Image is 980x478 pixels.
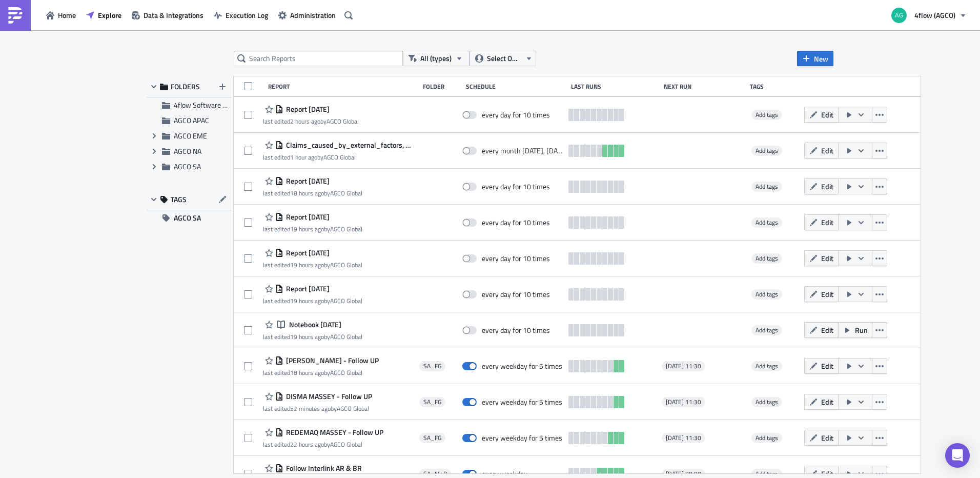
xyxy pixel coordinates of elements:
[283,284,330,293] span: Report 2025-08-26
[751,361,782,371] span: Add tags
[263,117,359,125] div: last edited by AGCO Global
[804,430,839,446] button: Edit
[756,325,778,335] span: Add tags
[482,254,550,263] div: every day for 10 times
[423,470,447,478] span: SA_M+P
[283,248,330,257] span: Report 2025-08-26
[283,356,379,365] span: PIANNA VALTRA - Follow UP
[127,7,209,23] button: Data & Integrations
[263,225,362,233] div: last edited by AGCO Global
[666,398,701,406] span: [DATE] 11:30
[290,152,317,162] time: 2025-08-27T12:52:13Z
[290,188,324,198] time: 2025-08-26T19:41:45Z
[174,115,209,126] span: AGCO APAC
[804,286,839,302] button: Edit
[482,397,562,407] div: every weekday for 5 times
[226,10,268,21] span: Execution Log
[263,153,414,161] div: last edited by AGCO Global
[290,116,320,126] time: 2025-08-27T12:33:44Z
[890,7,908,24] img: Avatar
[664,83,745,90] div: Next Run
[174,130,207,141] span: AGCO EME
[290,296,324,306] time: 2025-08-26T18:38:41Z
[821,432,833,443] span: Edit
[263,297,362,305] div: last edited by AGCO Global
[58,10,76,21] span: Home
[174,161,201,172] span: AGCO SA
[287,320,341,329] span: Notebook 2025-08-26
[263,441,383,448] div: last edited by AGCO Global
[290,10,336,21] span: Administration
[751,146,782,156] span: Add tags
[482,290,550,299] div: every day for 10 times
[263,369,379,376] div: last edited by AGCO Global
[466,83,566,90] div: Schedule
[482,362,562,371] div: every weekday for 5 times
[290,368,324,377] time: 2025-08-26T20:05:47Z
[945,443,970,468] div: Open Intercom Messenger
[751,110,782,120] span: Add tags
[751,182,782,192] span: Add tags
[756,253,778,263] span: Add tags
[756,146,778,155] span: Add tags
[263,261,362,269] div: last edited by AGCO Global
[283,428,383,437] span: REDEMAQ MASSEY - Follow UP
[821,253,833,264] span: Edit
[821,109,833,120] span: Edit
[804,358,839,374] button: Edit
[482,110,550,120] div: every day for 10 times
[751,253,782,264] span: Add tags
[283,105,330,114] span: Report 2025-08-27
[423,83,460,90] div: Folder
[144,10,203,21] span: Data & Integrations
[821,217,833,228] span: Edit
[273,7,341,23] button: Administration
[804,214,839,230] button: Edit
[751,433,782,443] span: Add tags
[81,7,127,23] button: Explore
[482,326,550,335] div: every day for 10 times
[171,82,200,91] span: FOLDERS
[469,51,536,66] button: Select Owner
[756,289,778,299] span: Add tags
[41,7,81,23] button: Home
[283,392,372,401] span: DISMA MASSEY - Follow UP
[756,182,778,191] span: Add tags
[290,332,324,342] time: 2025-08-26T18:38:22Z
[751,289,782,300] span: Add tags
[290,440,324,449] time: 2025-08-26T16:33:56Z
[814,53,828,64] span: New
[268,83,418,90] div: Report
[209,7,273,23] button: Execution Log
[290,404,331,413] time: 2025-08-27T13:12:26Z
[171,195,187,204] span: TAGS
[174,99,237,110] span: 4flow Software KAM
[756,217,778,227] span: Add tags
[751,397,782,407] span: Add tags
[751,217,782,228] span: Add tags
[403,51,469,66] button: All (types)
[797,51,833,66] button: New
[423,434,441,442] span: SA_FG
[804,394,839,410] button: Edit
[804,107,839,123] button: Edit
[147,210,231,226] button: AGCO SA
[283,176,330,186] span: Report 2025-08-26
[914,10,955,21] span: 4flow (AGCO)
[821,325,833,335] span: Edit
[666,470,701,478] span: [DATE] 08:00
[482,182,550,191] div: every day for 10 times
[482,433,562,443] div: every weekday for 5 times
[751,325,782,335] span: Add tags
[756,361,778,371] span: Add tags
[885,4,972,27] button: 4flow (AGCO)
[821,361,833,371] span: Edit
[263,189,362,197] div: last edited by AGCO Global
[821,396,833,407] span: Edit
[283,212,330,222] span: Report 2025-08-26
[756,110,778,120] span: Add tags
